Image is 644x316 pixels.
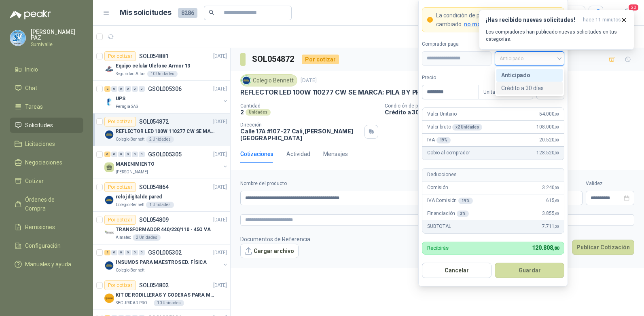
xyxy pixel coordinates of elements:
[486,28,627,43] p: Los compradores han publicado nuevas solicitudes en tus categorías.
[213,118,227,126] p: [DATE]
[323,150,348,158] div: Mensajes
[554,185,559,190] span: ,00
[139,217,169,223] p: SOL054809
[148,250,182,255] p: GSOL005302
[536,149,559,157] span: 128.520
[116,193,162,201] p: reloj digital de pared
[495,263,564,278] button: Guardar
[104,228,114,238] img: Company Logo
[427,245,449,251] p: Recibirás
[554,198,559,203] span: ,60
[125,86,131,92] div: 0
[213,216,227,224] p: [DATE]
[25,177,44,185] span: Cotizar
[116,202,144,208] p: Colegio Bennett
[139,119,169,124] p: SOL054872
[554,211,559,216] span: ,60
[427,136,451,144] p: IVA
[111,250,117,255] div: 0
[213,85,227,93] p: [DATE]
[240,235,310,244] p: Documentos de Referencia
[104,250,110,255] div: 2
[486,17,580,23] h3: ¡Has recibido nuevas solicitudes!
[586,180,634,187] label: Validez
[572,240,634,255] button: Publicar Cotización
[385,103,641,109] p: Condición de pago
[542,210,559,217] span: 3.855
[116,136,144,143] p: Colegio Bennett
[116,62,190,70] p: Equipo celular Ulefone Armor 13
[422,74,479,82] label: Precio
[213,53,227,60] p: [DATE]
[25,260,71,269] span: Manuales y ayuda
[111,86,117,92] div: 0
[427,184,448,192] p: Comisión
[116,160,155,168] p: MANENIMIENTO
[104,182,136,192] div: Por cotizar
[104,195,114,205] img: Company Logo
[458,198,473,204] div: 19 %
[10,219,83,235] a: Remisiones
[139,250,145,255] div: 0
[104,86,110,92] div: 2
[542,223,559,230] span: 7.711
[240,103,378,109] p: Cantidad
[427,171,456,179] p: Deducciones
[104,248,229,274] a: 2 0 0 0 0 0 GSOL005302[DATE] Company LogoINSUMOS PARA MAESTROS ED. FÍSICAColegio Bennett
[104,280,136,290] div: Por cotizar
[10,62,83,77] a: Inicio
[427,17,433,23] span: exclamation-circle
[457,211,469,217] div: 3 %
[116,234,131,241] p: Almatec
[542,184,559,192] span: 3.240
[252,53,295,65] h3: SOL054872
[104,293,114,303] img: Company Logo
[111,152,117,157] div: 0
[436,137,451,143] div: 19 %
[25,139,55,148] span: Licitaciones
[427,149,470,157] p: Cobro al comprador
[240,180,470,187] label: Nombre del producto
[139,282,169,288] p: SOL054802
[301,77,317,84] p: [DATE]
[116,226,211,234] p: TRANSFORMADOR 440/220/110 - 45O VA
[10,30,25,46] img: Company Logo
[553,246,559,251] span: ,80
[25,223,55,232] span: Remisiones
[104,215,136,225] div: Por cotizar
[536,123,559,131] span: 108.000
[116,291,216,299] p: KIT DE RODILLERAS Y CODERAS PARA MOTORIZADO
[147,71,178,77] div: 10 Unidades
[302,55,339,64] div: Por cotizar
[213,249,227,257] p: [DATE]
[209,10,214,15] span: search
[539,136,559,144] span: 20.520
[10,155,83,170] a: Negociaciones
[240,122,361,128] p: Dirección
[554,224,559,229] span: ,20
[501,71,558,80] div: Anticipado
[500,53,559,65] span: Anticipado
[483,86,528,98] span: Unitario
[501,84,558,93] div: Crédito a 30 días
[118,152,124,157] div: 0
[93,48,230,81] a: Por cotizarSOL054881[DATE] Company LogoEquipo celular Ulefone Armor 13Seguridad Atlas10 Unidades
[116,71,146,77] p: Seguridad Atlas
[452,124,482,131] div: x 2 Unidades
[213,151,227,158] p: [DATE]
[10,192,83,216] a: Órdenes de Compra
[213,183,227,191] p: [DATE]
[104,117,136,126] div: Por cotizar
[427,197,473,204] p: IVA Comisión
[10,238,83,253] a: Configuración
[10,10,51,19] img: Logo peakr
[139,152,145,157] div: 0
[240,88,436,97] p: REFLECTOR LED 100W 110277 CW SE MARCA: PILA BY PHILIPS
[532,244,559,251] span: 120.808
[583,17,621,23] span: hace 11 minutos
[385,109,641,116] p: Crédito a 30 días
[154,300,184,306] div: 10 Unidades
[118,86,124,92] div: 0
[240,74,297,86] div: Colegio Bennett
[427,223,451,230] p: SUBTOTAL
